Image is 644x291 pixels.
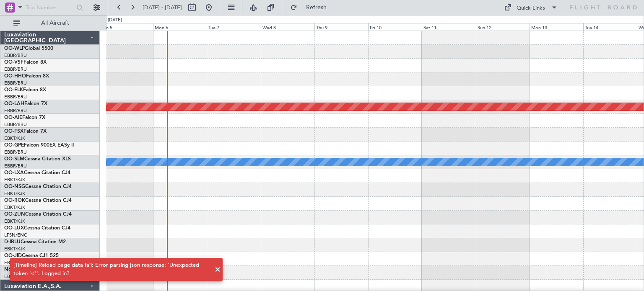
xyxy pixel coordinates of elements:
[4,170,24,175] span: OO-LXA
[4,226,24,231] span: OO-LUX
[4,115,45,120] a: OO-AIEFalcon 7X
[4,198,72,203] a: OO-ROKCessna Citation CJ4
[153,23,207,31] div: Mon 6
[4,101,47,106] a: OO-LAHFalcon 7X
[4,177,25,183] a: EBKT/KJK
[299,5,334,10] span: Refresh
[4,198,25,203] span: OO-ROK
[4,129,47,134] a: OO-FSXFalcon 7X
[4,212,72,217] a: OO-ZUNCessna Citation CJ4
[207,23,260,31] div: Tue 7
[26,1,74,14] input: Trip Number
[4,74,26,79] span: OO-HHO
[4,46,25,51] span: OO-WLP
[4,60,23,65] span: OO-VSF
[4,129,23,134] span: OO-FSX
[4,74,49,79] a: OO-HHOFalcon 8X
[286,1,337,14] button: Refresh
[4,157,71,162] a: OO-SLMCessna Citation XLS
[4,143,24,148] span: OO-GPE
[368,23,422,31] div: Fri 10
[9,16,91,30] button: All Aircraft
[4,88,46,93] a: OO-ELKFalcon 8X
[4,66,27,72] a: EBBR/BRU
[108,17,122,24] div: [DATE]
[4,232,27,238] a: LFSN/ENC
[314,23,368,31] div: Thu 9
[4,46,53,51] a: OO-WLPGlobal 5500
[4,60,47,65] a: OO-VSFFalcon 8X
[530,23,583,31] div: Mon 13
[4,135,25,142] a: EBKT/KJK
[4,218,25,224] a: EBKT/KJK
[4,88,23,93] span: OO-ELK
[4,101,24,106] span: OO-LAH
[4,184,25,189] span: OO-NSG
[500,1,562,14] button: Quick Links
[583,23,637,31] div: Tue 14
[4,170,70,175] a: OO-LXACessna Citation CJ4
[4,239,66,245] a: D-IBLUCessna Citation M2
[476,23,530,31] div: Sun 12
[4,239,21,245] span: D-IBLU
[422,23,475,31] div: Sat 11
[4,108,27,114] a: EBBR/BRU
[4,204,25,211] a: EBKT/KJK
[4,191,25,197] a: EBKT/KJK
[4,80,27,86] a: EBBR/BRU
[4,94,27,100] a: EBBR/BRU
[517,4,545,13] div: Quick Links
[4,143,74,148] a: OO-GPEFalcon 900EX EASy II
[4,115,22,120] span: OO-AIE
[143,4,182,11] span: [DATE] - [DATE]
[4,226,70,231] a: OO-LUXCessna Citation CJ4
[4,52,27,59] a: EBBR/BRU
[4,212,25,217] span: OO-ZUN
[99,23,153,31] div: Sun 5
[4,163,27,169] a: EBBR/BRU
[4,246,25,252] a: EBKT/KJK
[4,149,27,155] a: EBBR/BRU
[4,121,27,128] a: EBBR/BRU
[4,157,24,162] span: OO-SLM
[22,20,88,26] span: All Aircraft
[4,184,72,189] a: OO-NSGCessna Citation CJ4
[13,261,210,278] div: [Timeline] Reload page data fail: Error parsing json response: 'Unexpected token '<''. Logged in?
[261,23,314,31] div: Wed 8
